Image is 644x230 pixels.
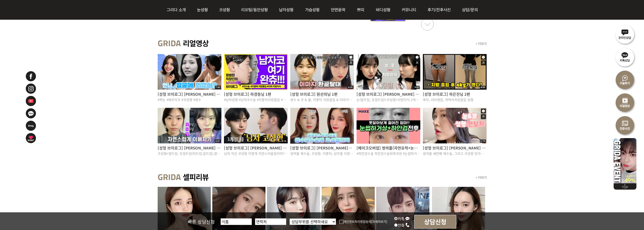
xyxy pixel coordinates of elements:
p: #남자성형 #남자코수술 #이중턱지방흡입 #이마지방이식 [224,97,288,102]
p: 코성형+앞트임, 듀얼트임(뒤트임,밑트임),얼굴지방이식 [158,151,221,156]
p: 쌍꺼풀 세번째 재수술, 그리고 코성형 엉겨붙은 쌍수 흉살.. [423,151,487,156]
a: + 더보기 [476,41,487,46]
img: 카카오톡 [25,108,36,119]
img: 카톡상담 [614,45,636,68]
a: [성형 브이로그] [PERSON_NAME] 2편 눈(앞트임, 듀얼트임)+코성형+지방이식 2개월 차 [357,53,420,102]
img: 온라인상담 [614,23,636,45]
a: [메이크오버업] 쌍꺼풀(자연유착+눈매교정)+눈썹하거상술+하안검(지방재배치) 경과 #하안검수술​ 하안검수술회복과정 #눈썹하거상술​ #하안검​ #중년눈수술​ [357,107,420,156]
img: call_icon.png [405,223,410,227]
input: 연락처 [255,218,286,225]
a: [성형 브이로그] [PERSON_NAME] 1편 쌍꺼풀 세번째 재수술, 그리고 코성형 엉겨붙은 쌍수 흉살.. [423,107,487,156]
p: [성형 브이로그] 원선의님 1편 [290,91,354,97]
span: 빠른 상담신청 [188,218,215,225]
a: + 더보기 [476,175,487,180]
img: 인스타그램 [25,83,36,94]
p: 쌍수 & 코 & 볼, 이중턱 지방흡입 & 이마거상 & 실리프팅 [290,97,354,102]
p: #하안검수술​ 하안검수술회복과정 #눈썹하거상술​ #하안검​ #중년눈수술​ [357,151,420,156]
img: main_grida_realvideo_title.jpg [158,34,218,53]
img: main_grida_realcamera_title.jpg [158,168,218,187]
input: 상담신청 [414,215,456,228]
label: 카톡 [394,216,410,221]
img: 유투브 [25,95,36,107]
input: 이름 [221,218,252,225]
label: 개인정보처리방침동의 [339,219,371,224]
p: [성형 브이로그] [PERSON_NAME]님 2편 [290,145,354,151]
img: kakao_icon.png [405,216,410,221]
p: [성형 브이로그] 하은진님 2편 [423,91,487,97]
p: 남자 직선 코성형 이렇게 자연스러울일이야? 멍뭉美에 남자다움 한스푼 [224,151,288,156]
p: [성형 브이로그] 하경동님 1편 [224,91,288,97]
p: [성형 브이로그] [PERSON_NAME] 2편 [357,91,420,97]
a: [성형 브이로그] [PERSON_NAME] 1편 코성형+앞트임, 듀얼트임(뒤트임,밑트임),얼굴지방이식 [158,107,221,156]
p: 쌍꺼풀 재수술, 코성형, 이중턱, 심부볼 지방흡입에 관심있는 분 클릭! [290,151,354,156]
a: [자세히보기] [371,219,387,224]
input: 전화 [394,223,398,227]
img: 리얼영상 [614,91,636,114]
a: [성형 브이로그] 원선의님 1편 쌍수 & 코 & 볼, 이중턱 지방흡입 & 이마거상 & 실리프팅 [290,53,354,102]
a: [성형 브이로그] [PERSON_NAME] 2편 남자 직선 코성형 이렇게 자연스러울일이야? 멍뭉美에 남자다움 한스푼 [224,107,288,156]
p: [성형 브이로그] [PERSON_NAME] 1편 [158,91,221,97]
p: [메이크오버업] 쌍꺼풀(자연유착+눈매교정)+눈썹하거상술+하안검(지방재배치) 경과 [357,145,420,151]
p: 복부, 러브핸들, 허벅지지방흡입 성형 [423,97,487,102]
a: [성형 브이로그] 하경동님 1편 #남자성형 #남자코수술 #이중턱지방흡입 #이마지방이식 [224,53,288,102]
img: 위로가기 [614,183,636,190]
p: 눈(앞트임, 듀얼트임)+코성형+지방이식 2개월 차 [357,97,420,102]
img: 페이스북 [25,71,36,82]
img: 네이버블로그 [25,120,36,131]
p: [성형 브이로그] [PERSON_NAME] 2편 [224,145,288,151]
img: 이벤트 [25,133,36,144]
p: [성형 브이로그] [PERSON_NAME] 1편 [423,145,487,151]
a: [성형 브이로그] [PERSON_NAME] 1편 #짝눈 #매부리코 #코성형 #쌍수 [158,53,221,102]
p: [성형 브이로그] [PERSON_NAME] 1편 [158,145,221,151]
img: checkbox.png [339,220,343,224]
img: 수술전후사진 [614,114,636,136]
li: Next slide [421,18,434,31]
img: 수술후기 [614,68,636,91]
img: 이벤트 [614,136,636,183]
label: 전화 [394,222,410,228]
a: [성형 브이로그] 하은진님 2편 복부, 러브핸들, 허벅지지방흡입 성형 [423,53,487,102]
a: [성형 브이로그] [PERSON_NAME]님 2편 쌍꺼풀 재수술, 코성형, 이중턱, 심부볼 지방흡입에 관심있는 분 클릭! [290,107,354,156]
p: #짝눈 #매부리코 #코성형 #쌍수 [158,97,221,102]
input: 카톡 [394,217,398,220]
